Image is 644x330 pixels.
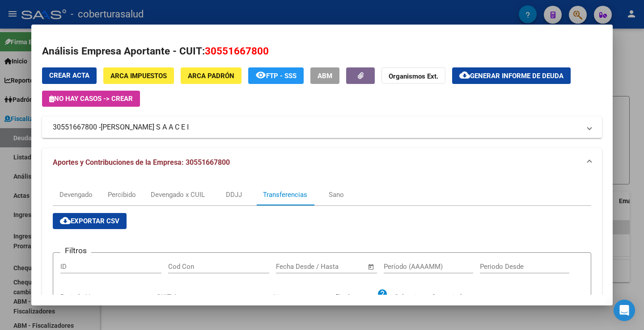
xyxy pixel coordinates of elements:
[389,72,438,80] strong: Organismos Ext.
[42,148,602,177] mat-expansion-panel-header: Aportes y Contribuciones de la Empresa: 30551667800
[103,67,174,84] button: ARCA Impuestos
[320,263,364,271] input: Fecha fin
[110,72,167,80] span: ARCA Impuestos
[310,67,339,84] button: ABM
[264,293,326,301] span: Archivo CSV CUIT Apo
[326,293,377,301] input: Archivo CSV CUIT Apo
[452,67,571,84] button: Generar informe de deuda
[42,91,140,107] button: No hay casos -> Crear
[49,71,89,79] span: Crear Acta
[42,44,602,59] h2: Análisis Empresa Aportante - CUIT:
[101,122,189,133] span: [PERSON_NAME] S A A C E I
[263,190,307,200] div: Transferencias
[377,288,388,299] mat-icon: help
[188,72,234,80] span: ARCA Padrón
[49,95,133,103] span: No hay casos -> Crear
[205,45,269,57] span: 30551667800
[255,70,266,80] mat-icon: remove_red_eye
[53,122,580,133] mat-panel-title: 30551667800 -
[459,70,470,80] mat-icon: cloud_download
[151,190,205,200] div: Devengado x CUIL
[266,72,297,80] span: FTP - SSS
[42,67,97,84] button: Crear Acta
[470,72,563,80] span: Generar informe de deuda
[181,67,241,84] button: ARCA Padrón
[226,190,242,200] div: DDJJ
[59,190,93,200] div: Devengado
[329,190,344,200] div: Sano
[318,72,332,80] span: ABM
[60,217,119,225] span: Exportar CSV
[108,190,136,200] div: Percibido
[614,300,635,321] div: Open Intercom Messenger
[60,215,71,226] mat-icon: cloud_download
[366,262,377,272] button: Open calendar
[381,67,445,84] button: Organismos Ext.
[53,158,230,167] span: Aportes y Contribuciones de la Empresa: 30551667800
[53,213,127,229] button: Exportar CSV
[276,263,312,271] input: Fecha inicio
[60,246,91,255] h3: Filtros
[248,67,304,84] button: FTP - SSS
[42,117,602,138] mat-expansion-panel-header: 30551667800 -[PERSON_NAME] S A A C E I
[394,293,476,301] span: Seleccionar Gerenciador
